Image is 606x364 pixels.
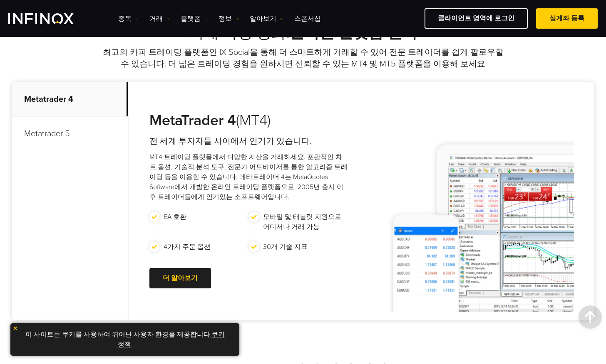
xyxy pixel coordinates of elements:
[425,8,528,29] a: 클라이언트 영역에 로그인
[219,14,239,24] a: 정보
[149,14,170,24] a: 거래
[12,82,128,117] p: Metatrader 4
[263,212,344,232] p: 모바일 및 태블릿 지원으로 어디서나 거래 가능
[15,327,235,352] p: 이 사이트는 쿠키를 사용하여 뛰어난 사용자 환경을 제공합니다. .
[101,47,505,70] p: 최고의 카피 트레이딩 플랫폼인 IX Social을 통해 더 스마트하게 거래할 수 있어 전문 트레이더를 쉽게 팔로우할 수 있습니다. 더 넓은 트레이딩 경험을 원하시면 신뢰할 수...
[149,152,348,202] p: MT4 트레이딩 플랫폼에서 다양한 자산을 거래하세요. 포괄적인 차트 옵션, 기술적 분석 도구, 전문가 어드바이저를 통한 알고리즘 트레이딩 등을 이용할 수 있습니다. 메타트레이...
[294,14,321,24] a: 스폰서십
[263,242,308,252] p: 30개 기술 지표
[164,242,211,252] p: 4가지 주문 옵션
[164,212,186,222] p: EA 호환
[536,8,598,29] a: 실계좌 등록
[149,111,348,130] h3: (MT4)
[12,117,128,151] p: Metatrader 5
[118,14,139,24] a: 종목
[149,111,236,129] strong: MetaTrader 4
[149,135,348,147] h4: 전 세계 투자자들 사이에서 인기가 있습니다.
[149,268,211,288] a: 더 알아보기
[12,325,18,331] img: yellow close icon
[8,13,93,24] a: INFINOX Logo
[181,14,208,24] a: 플랫폼
[250,14,284,24] a: 알아보기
